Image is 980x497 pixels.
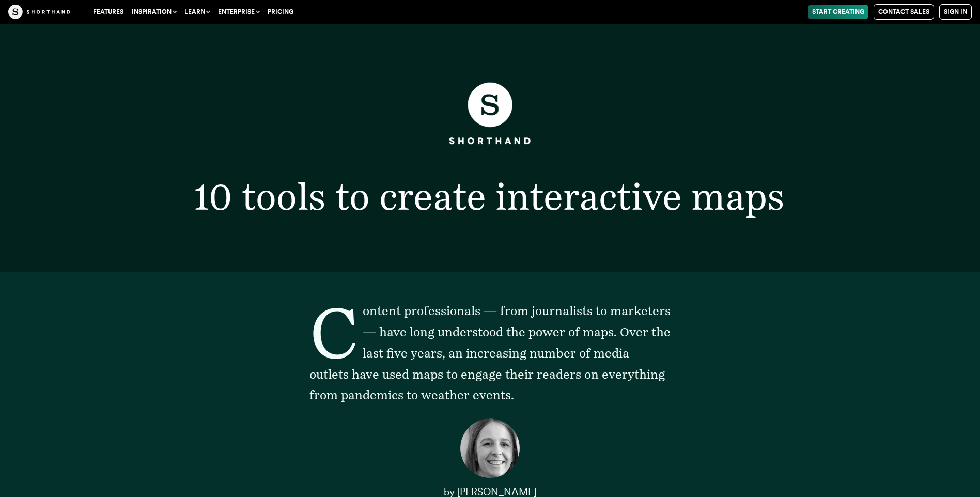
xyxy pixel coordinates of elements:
[89,5,128,19] a: Features
[939,4,972,20] a: Sign in
[874,4,934,20] a: Contact Sales
[128,5,180,19] button: Inspiration
[808,5,868,19] a: Start Creating
[180,5,214,19] button: Learn
[8,5,70,19] img: The Craft
[154,178,826,215] h1: 10 tools to create interactive maps
[263,5,298,19] a: Pricing
[309,303,671,402] span: Content professionals — from journalists to marketers — have long understood the power of maps. O...
[214,5,263,19] button: Enterprise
